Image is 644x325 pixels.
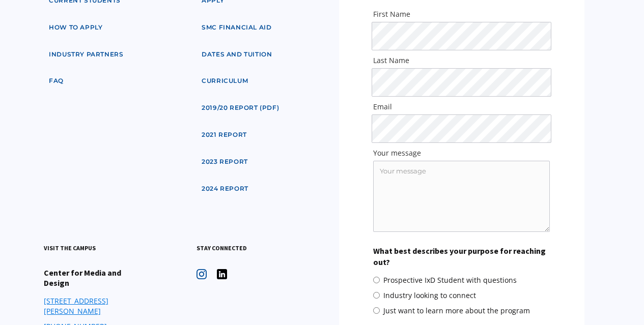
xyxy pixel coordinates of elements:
a: [STREET_ADDRESS][PERSON_NAME] [44,296,146,316]
a: 2024 Report [197,180,254,198]
input: Industry looking to connect [373,292,380,299]
span: Prospective IxD Student with questions [383,275,517,285]
a: industry partners [44,45,128,64]
input: Prospective IxD Student with questions [373,277,380,283]
h3: visit the campus [44,243,96,253]
label: Last Name [373,55,550,66]
h3: stay connected [197,243,247,253]
label: Email [373,102,550,112]
a: curriculum [197,72,253,91]
a: how to apply [44,18,107,37]
img: icon - instagram [197,269,207,279]
span: Industry looking to connect [383,290,476,301]
span: Just want to learn more about the program [383,306,530,316]
label: What best describes your purpose for reaching out? [373,245,550,268]
a: faq [44,72,69,91]
a: dates and tuition [197,45,277,64]
label: First Name [373,9,550,19]
label: Your message [373,148,550,158]
h4: Center for Media and Design [44,268,146,287]
a: SMC financial aid [197,18,276,37]
input: Just want to learn more about the program [373,307,380,314]
a: 2023 Report [197,153,253,171]
a: 2021 Report [197,126,252,144]
img: icon - instagram [217,269,227,279]
a: 2019/20 Report (pdf) [197,99,284,117]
